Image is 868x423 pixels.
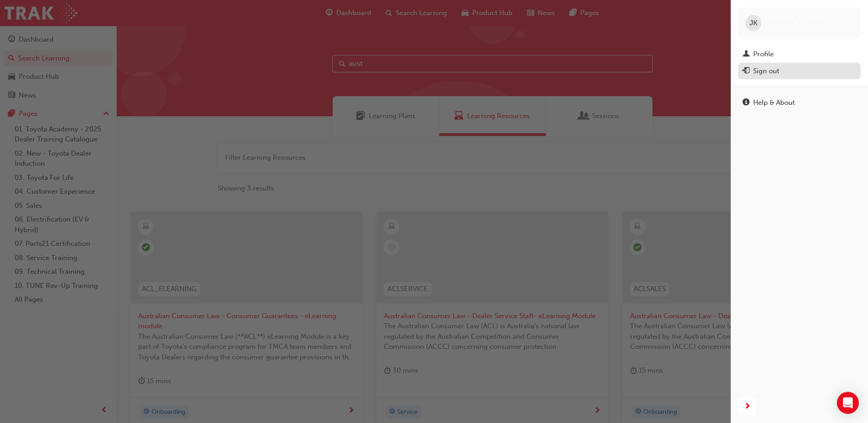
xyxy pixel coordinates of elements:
a: Profile [738,46,861,63]
button: Sign out [738,63,861,80]
span: [PERSON_NAME] Ko [765,15,830,23]
span: exit-icon [743,67,749,76]
div: Sign out [753,66,779,76]
div: Open Intercom Messenger [837,392,859,414]
div: Help & About [753,98,795,108]
span: 656796 [765,23,787,31]
span: info-icon [743,99,749,107]
span: man-icon [743,50,749,59]
span: next-icon [744,401,751,412]
div: Profile [753,49,774,60]
span: JK [749,18,757,28]
a: Help & About [738,94,861,111]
